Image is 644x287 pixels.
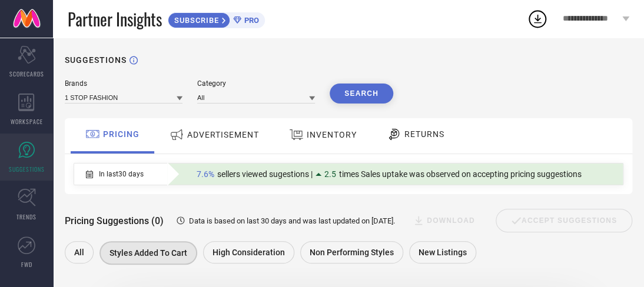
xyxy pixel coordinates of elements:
span: WORKSPACE [11,117,43,126]
span: High Consideration [213,248,285,257]
span: RETURNS [404,129,444,139]
span: INVENTORY [307,130,357,139]
div: Category [197,79,315,88]
span: PRICING [103,129,140,139]
button: Search [330,84,393,104]
span: Styles Added To Cart [109,248,187,258]
span: sellers viewed sugestions | [217,169,313,179]
span: 2.5 [324,169,336,179]
span: Partner Insights [68,7,162,31]
span: times Sales uptake was observed on accepting pricing suggestions [339,169,582,179]
span: Non Performing Styles [310,248,394,257]
a: SUBSCRIBEPRO [168,9,265,28]
span: SUGGESTIONS [9,165,45,173]
span: TRENDS [16,212,36,221]
span: New Listings [419,248,467,257]
div: Open download list [527,8,548,29]
h1: SUGGESTIONS [65,55,127,65]
span: SUBSCRIBE [168,16,222,25]
span: ADVERTISEMENT [187,130,259,139]
span: Pricing Suggestions (0) [65,215,164,226]
span: SCORECARDS [9,69,44,78]
div: Accept Suggestions [496,209,632,232]
span: All [74,248,84,257]
span: PRO [241,16,259,25]
span: 7.6% [197,169,214,179]
div: Brands [65,79,182,88]
span: FWD [21,260,32,269]
span: Data is based on last 30 days and was last updated on [DATE] . [189,216,395,225]
span: In last 30 days [99,170,144,178]
div: Percentage of sellers who have viewed suggestions for the current Insight Type [191,166,587,182]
